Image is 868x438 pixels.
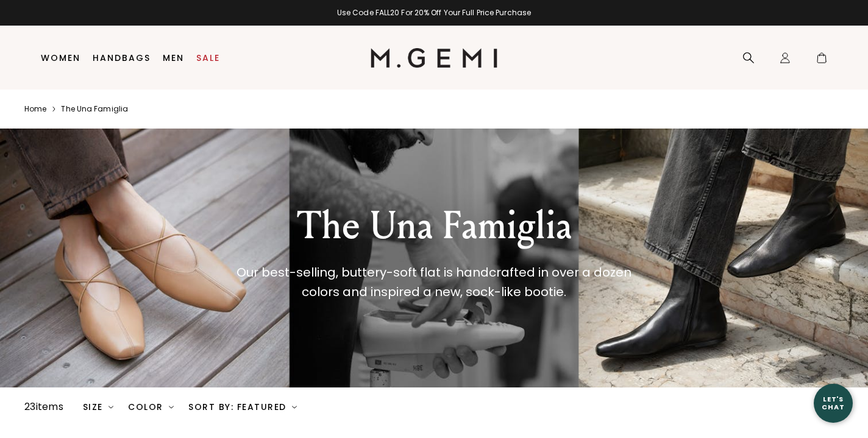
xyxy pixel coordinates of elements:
[24,400,63,414] div: 23 items
[208,204,660,248] div: The Una Famiglia
[814,395,853,411] div: Let's Chat
[24,104,46,114] a: Home
[169,404,174,409] img: chevron-down.svg
[41,53,80,63] a: Women
[371,48,498,68] img: M.Gemi
[108,404,113,409] img: chevron-down.svg
[229,263,640,302] div: Our best-selling, buttery-soft flat is handcrafted in over a dozen colors and inspired a new, soc...
[196,53,220,63] a: Sale
[83,402,114,412] div: Size
[163,53,184,63] a: Men
[93,53,151,63] a: Handbags
[188,402,297,412] div: Sort By: Featured
[128,402,174,412] div: Color
[61,104,128,114] a: The una famiglia
[292,404,297,409] img: chevron-down.svg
